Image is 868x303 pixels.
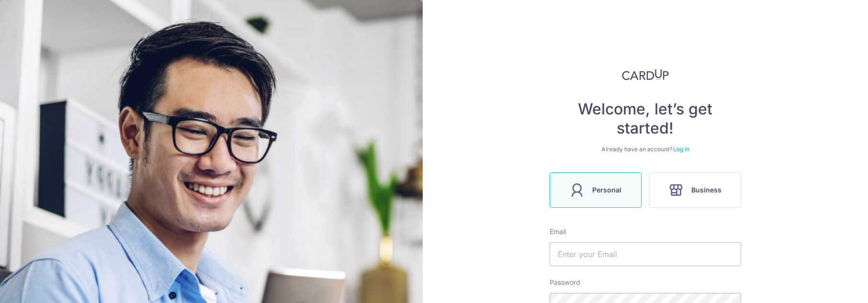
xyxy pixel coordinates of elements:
span: Business [691,184,721,196]
span: Personal [592,184,621,196]
input: Enter your Email [550,242,741,266]
h4: Welcome, let’s get started! [550,100,741,138]
img: CardUp Logo [622,69,669,80]
a: Log in [673,146,689,153]
label: Email [550,227,566,236]
a: Business [645,172,745,208]
label: Password [550,278,580,287]
div: Already have an account? [550,146,741,153]
a: Personal [546,172,645,208]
